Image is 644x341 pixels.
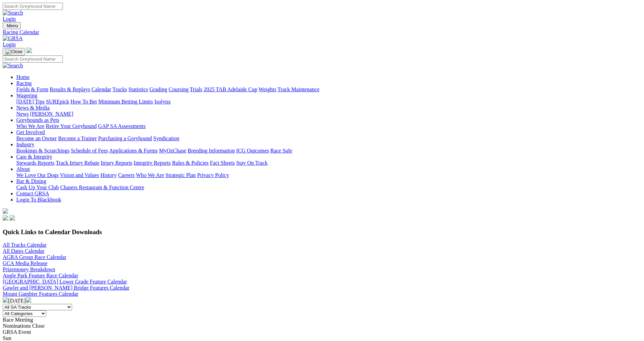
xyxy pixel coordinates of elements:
[3,48,25,55] button: Toggle navigation
[5,49,22,54] img: Close
[16,142,34,147] a: Industry
[236,160,267,166] a: Stay On Track
[16,111,641,117] div: News & Media
[270,148,292,153] a: Race Safe
[134,160,171,166] a: Integrity Reports
[98,123,146,129] a: GAP SA Assessments
[169,86,189,92] a: Coursing
[3,42,16,47] a: Login
[16,172,58,178] a: We Love Our Dogs
[172,160,209,166] a: Rules & Policies
[3,16,16,22] a: Login
[16,172,641,178] div: About
[159,148,186,153] a: MyOzChase
[109,148,158,153] a: Applications & Forms
[3,317,641,323] div: Race Meeting
[236,148,269,153] a: ICG Outcomes
[91,86,111,92] a: Calendar
[16,160,641,166] div: Care & Integrity
[16,80,32,86] a: Racing
[3,260,48,266] a: GCA Media Release
[3,266,55,272] a: Prizemoney Breakdown
[136,172,164,178] a: Who We Are
[60,184,144,190] a: Chasers Restaurant & Function Centre
[16,117,59,123] a: Greyhounds as Pets
[278,86,319,92] a: Track Maintenance
[3,10,23,16] img: Search
[27,48,32,53] img: logo-grsa-white.png
[3,208,8,214] img: logo-grsa-white.png
[150,86,167,92] a: Grading
[188,148,235,153] a: Breeding Information
[190,86,202,92] a: Trials
[3,3,63,10] input: Search
[118,172,135,178] a: Careers
[46,99,69,104] a: SUREpick
[210,160,235,166] a: Fact Sheets
[16,123,641,129] div: Greyhounds as Pets
[10,215,15,221] img: twitter.svg
[3,242,47,248] a: All Tracks Calendar
[16,129,45,135] a: Get Involved
[197,172,229,178] a: Privacy Policy
[16,74,30,80] a: Home
[98,99,153,104] a: Minimum Betting Limits
[153,135,179,141] a: Syndication
[3,248,45,254] a: All Dates Calendar
[3,297,8,303] img: chevron-left-pager-white.svg
[30,111,73,117] a: [PERSON_NAME]
[16,178,46,184] a: Bar & Dining
[71,148,108,153] a: Schedule of Fees
[16,99,45,104] a: [DATE] Tips
[16,123,45,129] a: Who We Are
[46,123,97,129] a: Retire Your Greyhound
[16,148,641,154] div: Industry
[71,99,97,104] a: How To Bet
[3,291,79,297] a: Mount Gambier Features Calendar
[50,86,90,92] a: Results & Replays
[3,63,23,69] img: Search
[259,86,276,92] a: Weights
[3,215,8,221] img: facebook.svg
[16,135,57,141] a: Become an Owner
[3,22,21,29] button: Toggle navigation
[16,148,69,153] a: Bookings & Scratchings
[166,172,196,178] a: Strategic Plan
[128,86,148,92] a: Statistics
[3,297,641,304] div: [DATE]
[3,254,66,260] a: AGRA Group Race Calendar
[16,184,641,191] div: Bar & Dining
[16,93,37,98] a: Wagering
[154,99,171,104] a: Isolynx
[16,166,30,172] a: About
[26,297,31,303] img: chevron-right-pager-white.svg
[60,172,99,178] a: Vision and Values
[101,160,132,166] a: Injury Reports
[3,228,641,236] h3: Quick Links to Calendar Downloads
[16,105,50,111] a: News & Media
[3,35,23,42] img: GRSA
[3,273,78,278] a: Angle Park Feature Race Calendar
[16,99,641,105] div: Wagering
[3,55,63,63] input: Search
[112,86,127,92] a: Tracks
[16,86,48,92] a: Fields & Form
[3,285,129,291] a: Gawler and [PERSON_NAME] Bridge Features Calendar
[16,197,61,202] a: Login To Blackbook
[56,160,99,166] a: Track Injury Rebate
[16,154,52,160] a: Care & Integrity
[7,23,18,28] span: Menu
[98,135,152,141] a: Purchasing a Greyhound
[16,184,59,190] a: Cash Up Your Club
[204,86,257,92] a: 2025 TAB Adelaide Cup
[16,135,641,142] div: Get Involved
[3,279,127,285] a: [GEOGRAPHIC_DATA] Lower Grade Feature Calendar
[16,111,29,117] a: News
[58,135,97,141] a: Become a Trainer
[16,191,49,196] a: Contact GRSA
[3,29,641,35] a: Racing Calendar
[100,172,117,178] a: History
[3,329,641,335] div: GRSA Event
[16,160,54,166] a: Stewards Reports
